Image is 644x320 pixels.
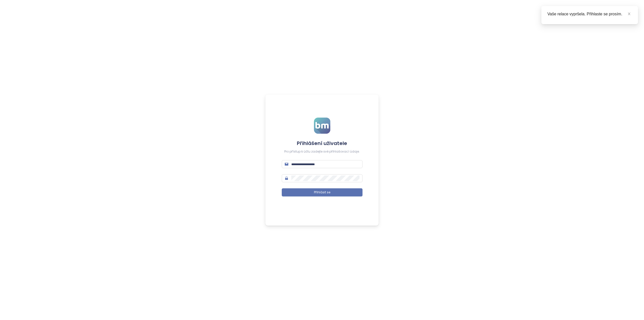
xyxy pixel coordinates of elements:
[314,118,330,134] img: logo
[314,190,330,195] span: Přihlásit se
[282,188,363,196] button: Přihlásit se
[282,140,363,147] h4: Přihlášení uživatele
[547,11,632,17] div: Vaše relace vypršela. Přihlaste se prosím.
[285,162,288,166] span: mail
[282,149,363,154] div: Pro přístup k účtu zadejte své přihlašovací údaje.
[285,176,288,180] span: lock
[627,12,631,16] span: close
